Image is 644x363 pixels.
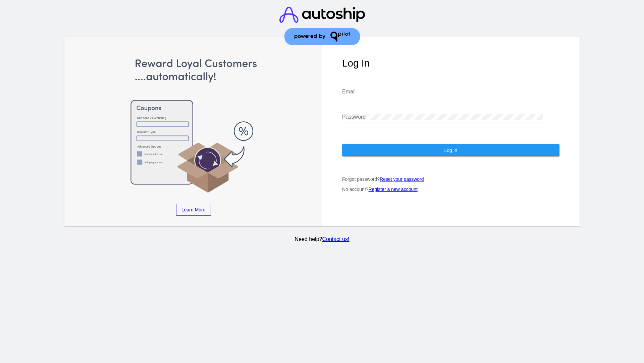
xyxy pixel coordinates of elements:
[342,176,559,182] p: Forgot password?
[342,187,559,192] p: No account?
[322,236,349,242] a: Contact us!
[342,57,559,69] h1: Log In
[63,236,581,242] p: Need help?
[342,89,543,95] input: Email
[176,204,211,216] a: Learn More
[342,144,559,156] button: Log In
[369,187,418,192] a: Register a new account
[85,57,302,194] img: Apply Coupons Automatically to Scheduled Orders with QPilot
[181,207,206,212] span: Learn More
[380,176,424,182] a: Reset your password
[444,148,457,153] span: Log In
